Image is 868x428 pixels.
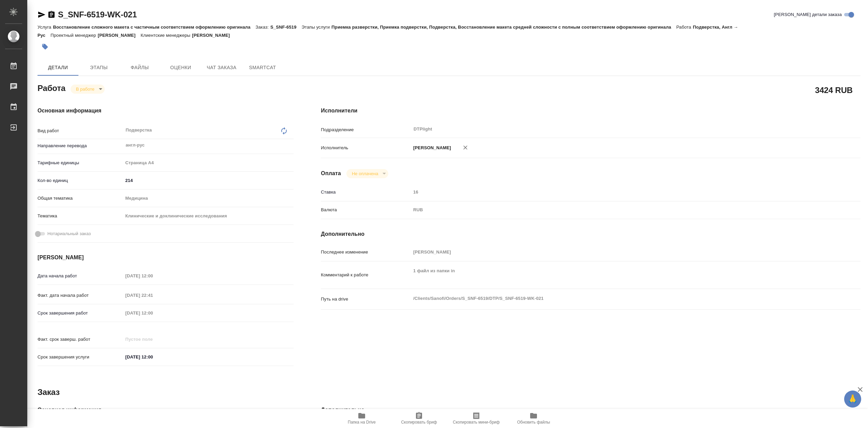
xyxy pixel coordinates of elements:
[321,296,411,303] p: Путь на drive
[38,177,123,184] p: Кол-во единиц
[348,420,376,425] span: Папка на Drive
[321,107,860,115] h4: Исполнители
[123,157,294,169] div: Страница А4
[411,204,815,216] div: RUB
[401,420,437,425] span: Скопировать бриф
[71,85,105,94] div: В работе
[270,25,302,30] p: S_SNF-6519
[505,409,562,428] button: Обновить файлы
[390,409,448,428] button: Скопировать бриф
[256,25,270,30] p: Заказ:
[164,63,197,72] span: Оценки
[38,336,123,343] p: Факт. срок заверш. работ
[517,420,550,425] span: Обновить файлы
[205,63,238,72] span: Чат заказа
[411,144,451,151] p: [PERSON_NAME]
[38,273,123,279] p: Дата начала работ
[844,391,861,408] button: 🙏
[346,169,388,178] div: В работе
[676,25,693,30] p: Работа
[847,392,858,406] span: 🙏
[53,25,255,30] p: Восстановление сложного макета с частичным соответствием оформлению оригинала
[38,292,123,299] p: Факт. дата начала работ
[302,25,332,30] p: Этапы услуги
[58,10,137,19] a: S_SNF-6519-WK-021
[333,409,390,428] button: Папка на Drive
[38,387,60,398] h2: Заказ
[411,187,815,197] input: Пустое поле
[321,272,411,278] p: Комментарий к работе
[321,230,860,238] h4: Дополнительно
[50,33,98,38] p: Проектный менеджер
[83,63,115,72] span: Этапы
[321,249,411,256] p: Последнее изменение
[74,86,96,92] button: В работе
[321,207,411,213] p: Валюта
[192,33,235,38] p: [PERSON_NAME]
[98,33,141,38] p: [PERSON_NAME]
[448,409,505,428] button: Скопировать мини-бриф
[774,11,842,18] span: [PERSON_NAME] детали заказа
[38,25,53,30] p: Услуга
[38,195,123,202] p: Общая тематика
[38,127,123,134] p: Вид работ
[47,11,56,19] button: Скопировать ссылку
[815,84,853,96] h2: 3424 RUB
[38,39,53,54] button: Добавить тэг
[38,354,123,361] p: Срок завершения услуги
[38,81,65,94] h2: Работа
[123,271,182,281] input: Пустое поле
[38,159,123,166] p: Тарифные единицы
[123,175,294,185] input: ✎ Введи что-нибудь
[42,63,74,72] span: Детали
[453,420,499,425] span: Скопировать мини-бриф
[38,142,123,149] p: Направление перевода
[38,310,123,317] p: Срок завершения работ
[38,406,294,414] h4: Основная информация
[411,265,815,284] textarea: 1 файл из папки in
[411,247,815,257] input: Пустое поле
[321,144,411,151] p: Исполнитель
[458,140,473,155] button: Удалить исполнителя
[321,126,411,133] p: Подразделение
[123,290,182,300] input: Пустое поле
[123,334,182,344] input: Пустое поле
[321,169,341,178] h4: Оплата
[123,193,294,204] div: Медицина
[411,293,815,304] textarea: /Clients/Sanofi/Orders/S_SNF-6519/DTP/S_SNF-6519-WK-021
[246,63,279,72] span: SmartCat
[123,63,156,72] span: Файлы
[331,25,676,30] p: Приемка разверстки, Приемка подверстки, Подверстка, Восстановление макета средней сложности с пол...
[38,254,294,262] h4: [PERSON_NAME]
[350,171,380,177] button: Не оплачена
[123,210,294,222] div: Клинические и доклинические исследования
[123,352,182,362] input: ✎ Введи что-нибудь
[47,230,91,237] span: Нотариальный заказ
[141,33,192,38] p: Клиентские менеджеры
[38,107,294,115] h4: Основная информация
[38,11,46,19] button: Скопировать ссылку для ЯМессенджера
[123,308,182,318] input: Пустое поле
[321,406,860,414] h4: Дополнительно
[38,213,123,219] p: Тематика
[321,189,411,196] p: Ставка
